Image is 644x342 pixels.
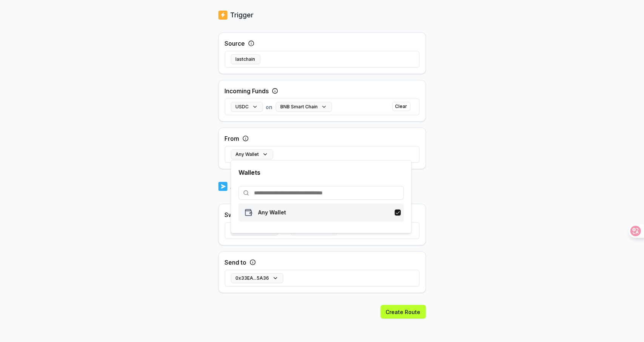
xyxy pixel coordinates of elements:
label: Incoming Funds [225,86,269,96]
span: on [266,103,273,111]
p: Wallets [238,168,404,177]
img: logo [218,181,227,192]
label: Swap to [225,210,248,219]
p: Any Wallet [258,210,286,216]
img: logo [218,10,227,20]
label: Source [225,39,245,48]
label: Send to [225,258,247,267]
button: Any Wallet [231,149,273,159]
label: From [225,134,240,143]
button: lastchain [231,54,260,64]
button: USDC [231,102,263,112]
button: Create Route [381,305,426,319]
button: BNB Smart Chain [276,102,332,112]
button: Clear [392,102,410,111]
img: logo [241,206,255,219]
p: Trigger [231,10,254,20]
button: 0x33EA...5A36 [231,273,283,283]
div: Any Wallet [231,160,412,233]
